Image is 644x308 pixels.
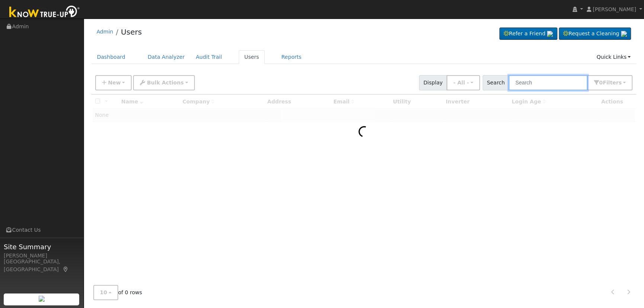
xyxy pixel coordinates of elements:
[133,75,194,90] button: Bulk Actions
[147,80,184,86] span: Bulk Actions
[499,28,557,40] a: Refer a Friend
[239,50,265,64] a: Users
[587,75,632,90] button: 0Filters
[603,80,622,86] span: Filter
[100,289,107,295] span: 10
[547,31,553,37] img: retrieve
[93,285,142,300] span: of 0 rows
[4,252,80,260] div: [PERSON_NAME]
[621,31,627,37] img: retrieve
[509,75,587,90] input: Search
[6,4,84,21] img: Know True-Up
[618,80,621,86] span: s
[91,50,131,64] a: Dashboard
[593,6,636,12] span: [PERSON_NAME]
[4,258,80,273] div: [GEOGRAPHIC_DATA], [GEOGRAPHIC_DATA]
[121,28,142,36] a: Users
[419,75,447,90] span: Display
[190,50,228,64] a: Audit Trail
[4,242,80,252] span: Site Summary
[97,29,113,35] a: Admin
[95,75,132,90] button: New
[483,75,509,90] span: Search
[559,28,631,40] a: Request a Cleaning
[142,50,190,64] a: Data Analyzer
[93,285,118,300] button: 10
[108,80,120,86] span: New
[62,266,69,272] a: Map
[39,296,45,302] img: retrieve
[591,50,636,64] a: Quick Links
[276,50,307,64] a: Reports
[447,75,480,90] button: - All -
